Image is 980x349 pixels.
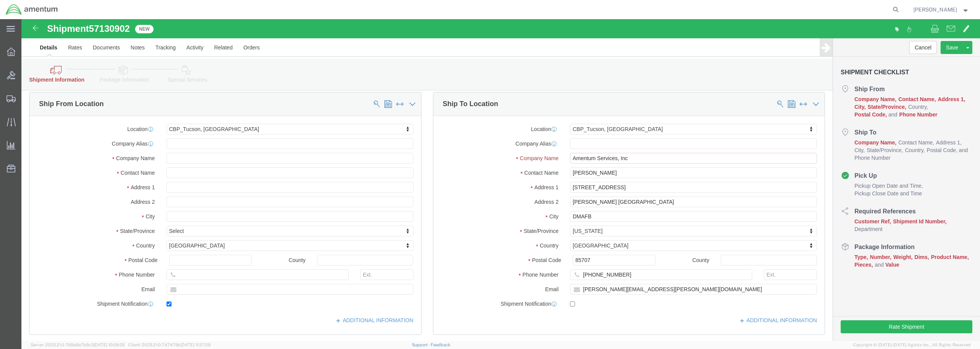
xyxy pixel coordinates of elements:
a: Feedback [431,342,450,347]
iframe: FS Legacy Container [21,19,980,341]
span: Copyright © [DATE]-[DATE] Agistix Inc., All Rights Reserved [853,342,971,348]
a: Support [412,342,431,347]
span: [DATE] 10:09:35 [94,342,125,347]
span: Server: 2025.21.0-769a9a7b8c3 [31,342,125,347]
span: [DATE] 11:37:29 [181,342,211,347]
img: logo [5,4,58,15]
button: [PERSON_NAME] [913,5,970,14]
span: Derrick Gory [913,5,957,14]
span: Client: 2025.21.0-7d7479b [128,342,211,347]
